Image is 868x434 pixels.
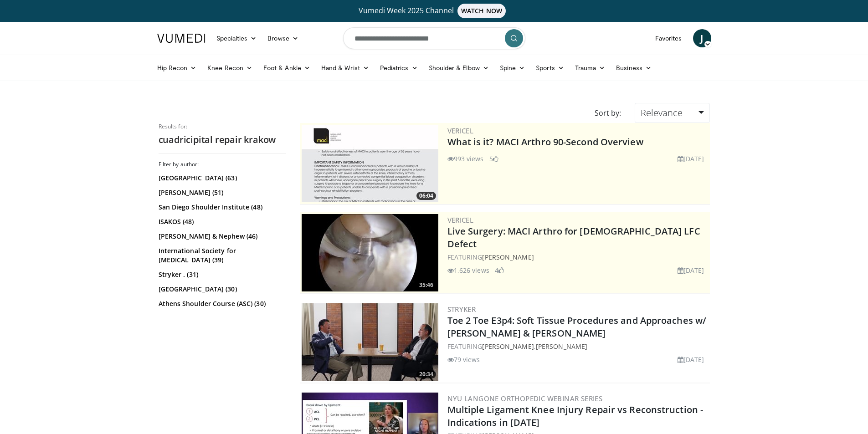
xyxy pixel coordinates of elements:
[693,29,711,47] a: J
[447,126,474,135] a: Vericel
[536,342,587,351] a: [PERSON_NAME]
[152,59,202,77] a: Hip Recon
[447,225,700,250] a: Live Surgery: MACI Arthro for [DEMOGRAPHIC_DATA] LFC Defect
[302,303,438,381] a: 20:34
[570,59,611,77] a: Trauma
[678,355,704,364] li: [DATE]
[316,59,375,77] a: Hand & Wrist
[416,281,436,289] span: 35:46
[302,303,438,381] img: c666e18c-5948-42bb-87b8-0687c898742b.300x170_q85_crop-smart_upscale.jpg
[211,29,262,47] a: Specialties
[447,252,708,262] div: FEATURING
[447,136,643,148] a: What is it? MACI Arthro 90-Second Overview
[495,266,504,275] li: 4
[588,103,628,123] div: Sort by:
[447,215,474,225] a: Vericel
[343,27,525,49] input: Search topics, interventions
[159,232,284,241] a: [PERSON_NAME] & Nephew (46)
[678,266,704,275] li: [DATE]
[302,214,438,291] img: eb023345-1e2d-4374-a840-ddbc99f8c97c.300x170_q85_crop-smart_upscale.jpg
[447,403,704,429] a: Multiple Ligament Knee Injury Repair vs Reconstruction - Indications in [DATE]
[447,355,480,364] li: 79 views
[302,125,438,202] img: aa6cc8ed-3dbf-4b6a-8d82-4a06f68b6688.300x170_q85_crop-smart_upscale.jpg
[302,214,438,291] a: 35:46
[447,314,707,339] a: Toe 2 Toe E3p4: Soft Tissue Procedures and Approaches w/ [PERSON_NAME] & [PERSON_NAME]
[482,342,534,351] a: [PERSON_NAME]
[447,154,484,163] li: 993 views
[262,29,304,47] a: Browse
[447,305,476,314] a: Stryker
[423,59,494,77] a: Shoulder & Elbow
[159,285,284,294] a: [GEOGRAPHIC_DATA] (30)
[159,174,284,183] a: [GEOGRAPHIC_DATA] (63)
[258,59,316,77] a: Foot & Ankle
[641,107,683,119] span: Relevance
[489,154,498,163] li: 5
[159,134,286,146] h2: cuadricipital repair krakow
[457,4,506,18] span: WATCH NOW
[635,103,709,123] a: Relevance
[530,59,570,77] a: Sports
[302,125,438,202] a: 06:04
[494,59,530,77] a: Spine
[678,154,704,163] li: [DATE]
[159,161,286,168] h3: Filter by author:
[159,246,284,265] a: International Society for [MEDICAL_DATA] (39)
[416,192,436,200] span: 06:04
[159,188,284,197] a: [PERSON_NAME] (51)
[159,203,284,212] a: San Diego Shoulder Institute (48)
[202,59,258,77] a: Knee Recon
[447,394,603,403] a: NYU Langone Orthopedic Webinar Series
[159,4,710,18] a: Vumedi Week 2025 ChannelWATCH NOW
[159,217,284,226] a: ISAKOS (48)
[650,29,688,47] a: Favorites
[416,370,436,378] span: 20:34
[375,59,423,77] a: Pediatrics
[482,253,534,261] a: [PERSON_NAME]
[159,299,284,308] a: Athens Shoulder Course (ASC) (30)
[159,270,284,279] a: Stryker . (31)
[611,59,657,77] a: Business
[157,34,205,43] img: VuMedi Logo
[159,123,286,130] p: Results for:
[447,342,708,351] div: FEATURING ,
[447,266,489,275] li: 1,626 views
